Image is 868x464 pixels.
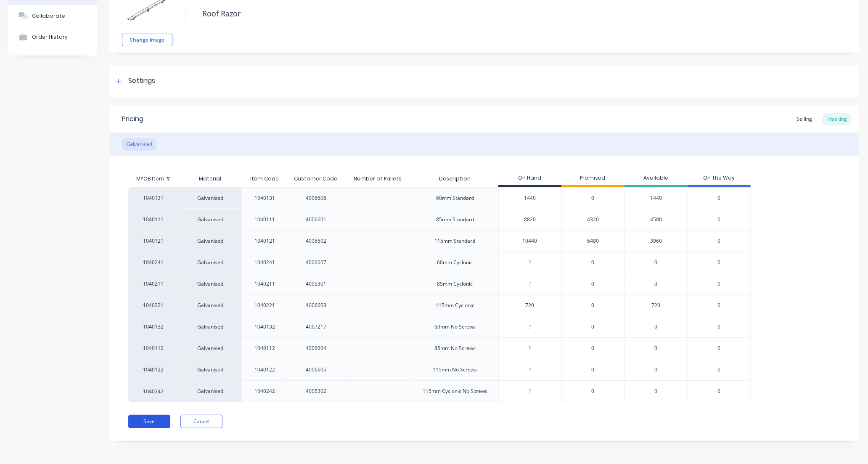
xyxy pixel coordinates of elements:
div: 1040112 [254,345,275,352]
div: 720 [499,295,561,316]
div: 0 [625,252,688,273]
div: Galvanised [179,380,242,402]
div: Galvanised [179,337,242,359]
div: 1040241 [128,252,179,273]
div: Galvanised [122,138,156,151]
span: 0 [592,302,595,309]
div: 1040241 [254,259,275,266]
div: 1040131 [128,187,179,209]
div: 8820 [499,209,561,230]
span: 0 [717,237,720,245]
button: Collaborate [8,5,97,26]
div: 1040131 [254,194,275,202]
div: ? [499,316,561,337]
div: 60mm No Screws [434,323,476,331]
span: 0 [592,259,595,266]
span: 0 [717,280,720,288]
div: Promised [561,170,625,187]
div: Selling [792,113,816,125]
button: Order History [8,26,97,47]
div: 1040112 [128,337,179,359]
span: 4320 [587,216,599,223]
div: 4006606 [306,194,326,202]
div: 0 [625,337,688,359]
div: ? [499,338,561,359]
div: Galvanised [179,209,242,230]
div: Available [625,170,688,187]
div: 1040121 [254,237,275,245]
div: 60mm Standard [436,194,474,202]
span: 0 [592,194,595,202]
div: 4006603 [306,302,326,309]
span: 0 [717,216,720,223]
span: 0 [717,194,720,202]
div: 3960 [625,230,688,252]
div: 60mm Cyclonic [437,259,473,266]
div: 4005301 [306,280,326,288]
textarea: Roof Razor [198,4,778,24]
div: 4006605 [306,366,326,374]
div: 115mm Cyclonic No Screws [423,387,487,395]
div: 1040242 [128,380,179,402]
div: 1440 [499,188,561,209]
div: Collaborate [32,13,65,19]
div: Tracking [823,113,851,125]
span: 0 [592,387,595,395]
div: Galvanised [179,230,242,252]
div: MYOB Item # [128,170,179,187]
div: 1040121 [128,230,179,252]
button: Save [128,415,170,428]
div: ? [499,252,561,273]
div: ? [499,381,561,402]
div: Order History [32,34,68,40]
span: 0 [717,366,720,374]
div: 1440 [625,187,688,209]
div: 10440 [499,231,561,252]
div: Pricing [122,114,143,124]
div: On Hand [498,170,561,187]
div: 0 [625,316,688,337]
div: Galvanised [179,187,242,209]
div: ? [499,273,561,294]
div: 1040221 [254,302,275,309]
div: 4005302 [306,387,326,395]
span: 0 [592,366,595,374]
div: 1040122 [254,366,275,374]
div: On The Way [688,170,751,187]
span: 0 [717,259,720,266]
div: Material [179,170,242,187]
div: 1040132 [128,316,179,337]
span: 0 [592,345,595,352]
div: 0 [625,380,688,402]
div: 85mm No Screws [434,345,476,352]
div: Galvanised [179,252,242,273]
div: 4006604 [306,345,326,352]
div: 0 [625,359,688,380]
div: 1040111 [128,209,179,230]
div: 4006601 [306,216,326,223]
div: Item Code [243,168,286,189]
div: 1040211 [128,273,179,294]
div: 1040111 [254,216,275,223]
div: 1040122 [128,359,179,380]
div: 4006602 [306,237,326,245]
div: Galvanised [179,316,242,337]
span: 0 [717,302,720,309]
div: 85mm Cyclonic [437,280,473,288]
div: 4500 [625,209,688,230]
span: 0 [717,345,720,352]
div: 115mm No Screws [433,366,477,374]
span: 0 [592,280,595,288]
div: Galvanised [179,294,242,316]
div: Customer Code [287,168,344,189]
span: 0 [592,323,595,331]
div: 720 [625,294,688,316]
div: 1040242 [254,387,275,395]
div: 115mm Standard [435,237,476,245]
div: Galvanised [179,359,242,380]
span: 0 [717,387,720,395]
div: Galvanised [179,273,242,294]
div: 4006607 [306,259,326,266]
button: Change image [122,34,172,46]
div: 115mm Cyclonic [436,302,474,309]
